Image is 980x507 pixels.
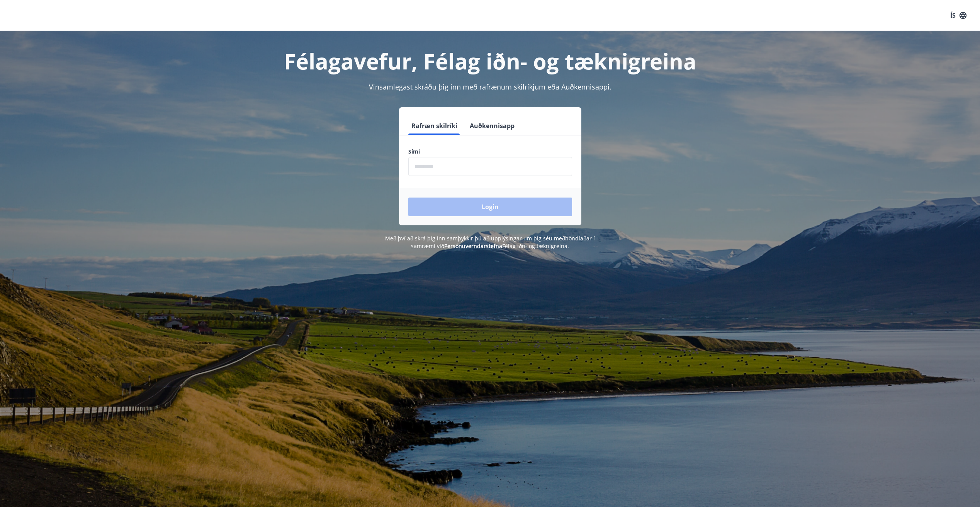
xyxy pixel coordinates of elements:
button: ÍS [946,8,971,22]
span: Með því að skrá þig inn samþykkir þú að upplýsingar um þig séu meðhöndlaðar í samræmi við Félag i... [385,235,595,250]
span: Vinsamlegast skráðu þig inn með rafrænum skilríkjum eða Auðkennisappi. [369,82,611,91]
button: Rafræn skilríki [408,117,460,135]
a: Persónuverndarstefna [444,242,502,250]
button: Auðkennisapp [467,117,518,135]
label: Sími [408,148,572,155]
h1: Félagavefur, Félag iðn- og tæknigreina [221,46,759,76]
